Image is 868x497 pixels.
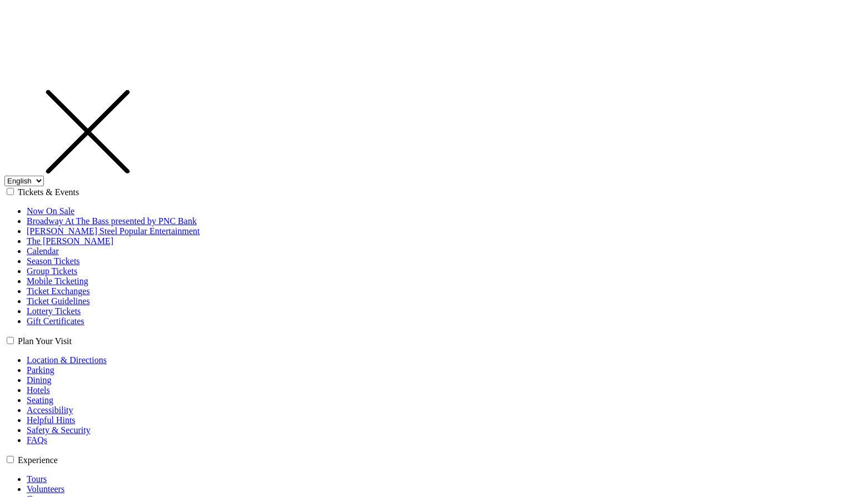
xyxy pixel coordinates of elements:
a: Accessibility [27,405,73,415]
a: Safety & Security [27,425,91,435]
a: Ticket Exchanges [27,286,90,296]
a: Broadway At The Bass presented by PNC Bank [27,216,197,226]
a: Season Tickets [27,256,80,266]
a: Parking [27,365,54,375]
a: Dining [27,375,51,385]
a: Hotels [27,385,50,395]
a: [PERSON_NAME] Steel Popular Entertainment [27,226,200,236]
a: Mobile Ticketing [27,276,88,286]
label: Tickets & Events [18,187,79,197]
a: Seating [27,395,53,405]
a: Group Tickets [27,266,77,276]
label: Experience [18,455,58,465]
a: Gift Certificates [27,316,84,326]
a: Helpful Hints [27,415,76,425]
a: Lottery Tickets [27,306,81,316]
a: Calendar [27,246,59,256]
a: Now On Sale [27,206,74,216]
a: The [PERSON_NAME] [27,236,113,246]
a: FAQs [27,435,47,445]
a: Tours [27,474,47,484]
select: Select: [4,176,44,186]
label: Plan Your Visit [18,336,72,346]
a: Location & Directions [27,355,107,365]
a: Volunteers [27,484,64,494]
a: Ticket Guidelines [27,296,90,306]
